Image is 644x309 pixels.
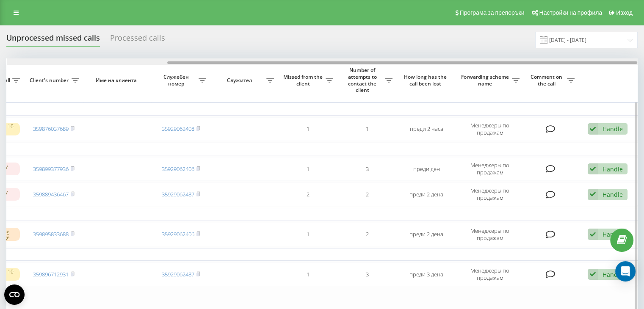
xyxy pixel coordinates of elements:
a: 35929062487 [162,190,194,198]
td: 1 [278,262,337,286]
span: Client's number [28,77,72,84]
a: 359876037689 [33,125,69,132]
td: 2 [337,223,397,246]
span: Изход [616,9,633,16]
span: Missed from the client [282,74,326,87]
span: Име на клиента [91,77,144,84]
div: Handle [603,270,623,279]
td: Менеджеры по продажам [456,223,524,246]
td: 1 [278,223,337,246]
div: Handle [603,230,623,238]
td: 1 [337,117,397,141]
td: 2 [337,182,397,206]
div: Handle [603,125,623,133]
button: Open CMP widget [4,284,25,305]
span: Служебен номер [155,74,199,87]
div: Open Intercom Messenger [615,261,636,281]
a: 35929062406 [162,165,194,173]
td: Менеджеры по продажам [456,182,524,206]
td: преди 3 дена [397,262,456,286]
td: 1 [278,117,337,141]
span: Настройки на профила [539,9,602,16]
span: Comment on the call [528,74,567,87]
td: преди 2 часа [397,117,456,141]
div: Unprocessed missed calls [6,33,100,47]
td: преди ден [397,157,456,181]
a: 359896712931 [33,270,69,278]
td: 2 [278,182,337,206]
span: How long has the call been lost [404,74,449,87]
span: Forwarding scheme name [460,74,512,87]
span: Програма за препоръки [459,9,524,16]
td: преди 2 дена [397,182,456,206]
td: Менеджеры по продажам [456,117,524,141]
a: 35929062487 [162,270,194,278]
a: 359899377936 [33,165,69,173]
td: 3 [337,262,397,286]
td: 1 [278,157,337,181]
td: Менеджеры по продажам [456,262,524,286]
span: Number of attempts to contact the client [342,67,385,93]
a: 35929062406 [162,230,194,238]
div: Processed calls [110,33,165,47]
div: Handle [603,190,623,199]
a: 359895833688 [33,230,69,238]
div: Handle [603,165,623,173]
td: преди 2 дена [397,223,456,246]
td: 3 [337,157,397,181]
span: Служител [215,77,266,84]
td: Менеджеры по продажам [456,157,524,181]
a: 35929062408 [162,125,194,132]
a: 359889436467 [33,190,69,198]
